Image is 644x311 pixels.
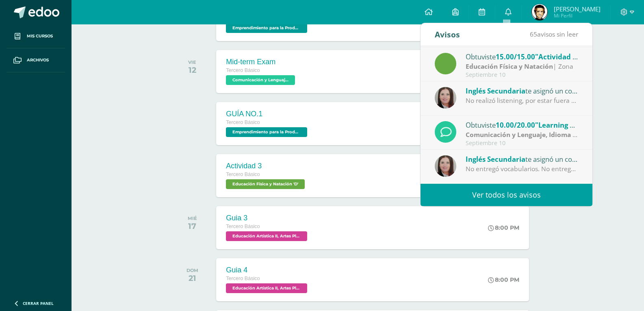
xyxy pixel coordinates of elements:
[435,23,460,46] div: Avisos
[188,221,197,231] div: 17
[466,85,579,96] div: te asignó un comentario en 'Learning Guide 2' para 'Comunicación y Lenguaje, Idioma Extranjero In...
[226,67,260,73] span: Tercero Básico
[27,33,53,39] span: Mis cursos
[466,154,525,164] span: Inglés Secundaria
[23,300,54,306] span: Cerrar panel
[421,184,592,206] a: Ver todos los avisos
[226,283,307,293] span: Educación Artística II, Artes Plásticas 'D'
[188,215,197,221] div: MIÉ
[530,30,578,39] span: avisos sin leer
[496,52,535,61] span: 15.00/15.00
[226,120,260,125] span: Tercero Básico
[466,62,553,71] strong: Educación Física y Natación
[7,24,65,48] a: Mis cursos
[466,120,579,130] div: Obtuviste en
[466,96,579,105] div: No realizó listening, por estar fuera de clase.
[226,214,309,222] div: Guia 3
[531,4,548,20] img: 5a7259e555066f43de224bfb23f02520.png
[226,276,260,281] span: Tercero Básico
[226,179,305,189] span: Educación Física y Natación 'D'
[27,57,49,63] span: Archivos
[535,120,598,130] span: "Learning Guide 2"
[466,72,579,78] div: Septiembre 10
[226,162,307,170] div: Actividad 3
[488,224,519,231] div: 8:00 PM
[226,224,260,229] span: Tercero Básico
[226,58,297,66] div: Mid-term Exam
[226,75,295,85] span: Comunicación y Lenguaje, Idioma Extranjero Inglés 'D'
[466,86,525,96] span: Inglés Secundaria
[466,51,579,62] div: Obtuviste en
[186,273,198,283] div: 21
[496,120,535,130] span: 10.00/20.00
[7,48,65,72] a: Archivos
[226,231,307,241] span: Educación Artística II, Artes Plásticas 'D'
[186,268,198,273] div: DOM
[466,154,579,164] div: te asignó un comentario en 'Learning Guide 1' para 'Comunicación y Lenguaje, Idioma Extranjero In...
[530,30,537,39] span: 65
[226,110,309,118] div: GUÍA NO.1
[435,155,456,177] img: 8af0450cf43d44e38c4a1497329761f3.png
[466,140,579,147] div: Septiembre 10
[188,65,196,75] div: 12
[554,12,601,19] span: Mi Perfil
[226,127,307,137] span: Emprendimiento para la Productividad 'D'
[226,172,260,177] span: Tercero Básico
[488,276,519,283] div: 8:00 PM
[466,164,579,174] div: No entregó vocabularios. No entregó lecturas del libro. ETS incompleto
[535,52,580,61] span: "Actividad 2"
[466,130,579,139] div: | Zona
[435,87,456,109] img: 8af0450cf43d44e38c4a1497329761f3.png
[226,23,307,33] span: Emprendimiento para la Productividad 'D'
[466,62,579,71] div: | Zona
[466,130,626,139] strong: Comunicación y Lenguaje, Idioma Extranjero Inglés
[188,59,196,65] div: VIE
[554,5,601,13] span: [PERSON_NAME]
[226,266,309,274] div: Guia 4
